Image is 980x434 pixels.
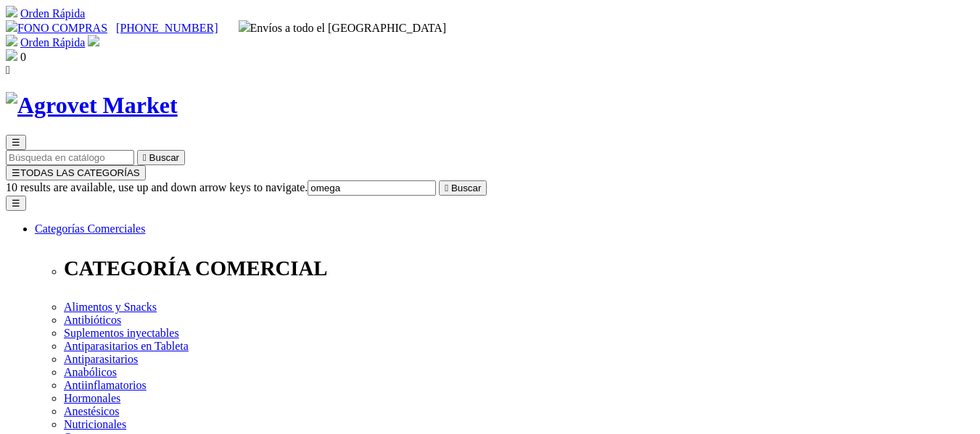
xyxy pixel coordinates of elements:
a: Acceda a su cuenta de cliente [88,36,99,49]
img: phone.svg [6,20,17,32]
a: [PHONE_NUMBER] [116,22,218,34]
span: Buscar [451,183,481,193]
i:  [6,64,10,76]
a: Orden Rápida [20,7,85,20]
button: ☰TODAS LAS CATEGORÍAS [6,165,146,180]
span: Buscar [149,152,179,163]
span: ☰ [12,167,20,178]
img: user.svg [88,35,99,46]
span: 10 results are available, use up and down arrow keys to navigate. [6,181,308,193]
span: Envíos a todo el [GEOGRAPHIC_DATA] [239,22,447,34]
span: 0 [20,51,26,63]
img: shopping-bag.svg [6,49,17,61]
img: delivery-truck.svg [239,20,250,32]
img: Agrovet Market [6,92,178,119]
img: shopping-cart.svg [6,6,17,17]
input: Buscar [6,150,134,165]
i:  [445,183,448,193]
input: Buscar [308,180,436,196]
img: shopping-cart.svg [6,35,17,46]
button:  Buscar [137,150,185,165]
i:  [143,152,147,163]
a: Categorías Comerciales [35,222,145,235]
iframe: Brevo live chat [7,277,250,427]
a: FONO COMPRAS [6,22,107,34]
span: ☰ [12,137,20,148]
a: Orden Rápida [20,36,85,49]
button:  Buscar [439,180,487,196]
button: ☰ [6,196,26,211]
button: ☰ [6,135,26,150]
p: CATEGORÍA COMERCIAL [64,256,974,280]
